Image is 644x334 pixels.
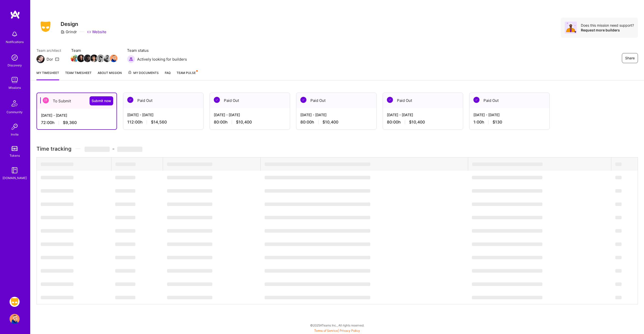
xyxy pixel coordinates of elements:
[41,176,73,179] span: ‌
[12,146,18,151] img: tokens
[323,119,338,125] span: $10,400
[8,314,21,324] a: User Avatar
[10,75,20,85] img: teamwork
[128,70,159,76] span: My Documents
[493,119,502,125] span: $130
[36,146,638,152] h3: Time tracking
[265,229,370,233] span: ‌
[469,93,549,108] div: Paid Out
[11,132,19,137] div: Invite
[10,165,20,175] img: guide book
[472,202,542,206] span: ‌
[581,28,634,32] div: Request more builders
[128,70,159,80] a: My Documents
[236,119,252,125] span: $10,400
[127,97,133,103] img: Paid Out
[84,55,91,62] img: Team Member Avatar
[115,216,135,219] span: ‌
[472,229,542,233] span: ‌
[41,202,73,206] span: ‌
[8,297,21,307] a: Grindr: Design
[98,70,122,80] a: About Mission
[472,296,542,299] span: ‌
[87,29,106,34] a: Website
[214,119,286,125] div: 80:00 h
[167,242,212,246] span: ‌
[115,176,135,179] span: ‌
[300,112,372,117] div: [DATE] - [DATE]
[91,54,97,63] a: Team Member Avatar
[41,229,73,233] span: ‌
[472,269,542,273] span: ‌
[473,119,545,125] div: 1:00 h
[117,147,142,152] span: ‌
[340,329,360,332] a: Privacy Policy
[71,54,78,63] a: Team Member Avatar
[127,119,199,125] div: 112:00 h
[6,39,24,45] div: Notifications
[265,269,370,273] span: ‌
[10,53,20,63] img: discovery
[61,29,77,34] div: Grindr
[300,119,372,125] div: 80:00 h
[71,48,117,53] span: Team
[115,229,135,233] span: ‌
[97,55,104,62] img: Team Member Avatar
[387,97,393,103] img: Paid Out
[167,176,212,179] span: ‌
[472,189,542,193] span: ‌
[78,54,84,63] a: Team Member Avatar
[110,54,117,63] a: Team Member Avatar
[41,113,112,118] div: [DATE] - [DATE]
[409,119,425,125] span: $10,400
[265,216,370,219] span: ‌
[167,229,212,233] span: ‌
[615,162,622,166] span: ‌
[265,176,370,179] span: ‌
[115,256,135,259] span: ‌
[265,242,370,246] span: ‌
[71,55,78,62] img: Team Member Avatar
[43,97,49,103] img: To Submit
[115,189,135,193] span: ‌
[296,93,376,108] div: Paid Out
[265,189,370,193] span: ‌
[41,282,73,286] span: ‌
[472,242,542,246] span: ‌
[615,216,622,219] span: ‌
[41,269,73,273] span: ‌
[115,282,135,286] span: ‌
[177,70,197,80] a: Team Pulse
[214,112,286,117] div: [DATE] - [DATE]
[36,20,55,33] img: Company Logo
[41,242,73,246] span: ‌
[8,63,22,68] div: Discovery
[85,146,142,152] span: -
[115,269,135,273] span: ‌
[10,297,20,307] img: Grindr: Design
[167,162,212,166] span: ‌
[167,296,212,299] span: ‌
[41,162,73,166] span: ‌
[110,55,117,62] img: Team Member Avatar
[625,56,635,61] span: Share
[615,242,622,246] span: ‌
[41,216,73,219] span: ‌
[115,202,135,206] span: ‌
[55,57,59,61] i: icon Mail
[615,202,622,206] span: ‌
[265,256,370,259] span: ‌
[615,282,622,286] span: ‌
[167,256,212,259] span: ‌
[265,162,370,166] span: ‌
[615,296,622,299] span: ‌
[10,10,20,19] img: logo
[10,314,20,324] img: User Avatar
[84,54,91,63] a: Team Member Avatar
[265,202,370,206] span: ‌
[472,162,543,166] span: ‌
[167,282,212,286] span: ‌
[115,162,136,166] span: ‌
[137,57,187,62] span: Actively looking for builders
[61,21,106,27] h3: Design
